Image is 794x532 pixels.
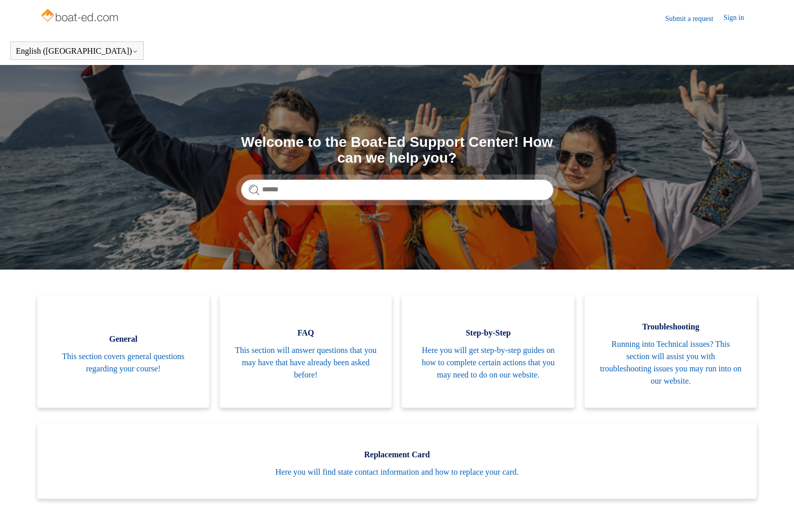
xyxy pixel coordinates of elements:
[241,180,553,200] input: Search
[37,295,209,408] a: General This section covers general questions regarding your course!
[53,466,742,478] span: Here you will find state contact information and how to replace your card.
[723,12,754,25] a: Sign in
[241,135,553,166] h1: Welcome to the Boat-Ed Support Center! How can we help you?
[600,338,741,387] span: Running into Technical issues? This section will assist you with troubleshooting issues you may r...
[402,295,574,408] a: Step-by-Step Here you will get step-by-step guides on how to complete certain actions that you ma...
[16,47,138,56] button: English ([GEOGRAPHIC_DATA])
[53,449,742,461] span: Replacement Card
[37,423,757,499] a: Replacement Card Here you will find state contact information and how to replace your card.
[220,295,392,408] a: FAQ This section will answer questions that you may have that have already been asked before!
[235,344,376,381] span: This section will answer questions that you may have that have already been asked before!
[53,333,194,345] span: General
[417,344,559,381] span: Here you will get step-by-step guides on how to complete certain actions that you may need to do ...
[417,327,559,339] span: Step-by-Step
[235,327,376,339] span: FAQ
[600,321,741,333] span: Troubleshooting
[40,6,121,27] img: Boat-Ed Help Center home page
[53,350,194,375] span: This section covers general questions regarding your course!
[585,295,757,408] a: Troubleshooting Running into Technical issues? This section will assist you with troubleshooting ...
[665,13,723,24] a: Submit a request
